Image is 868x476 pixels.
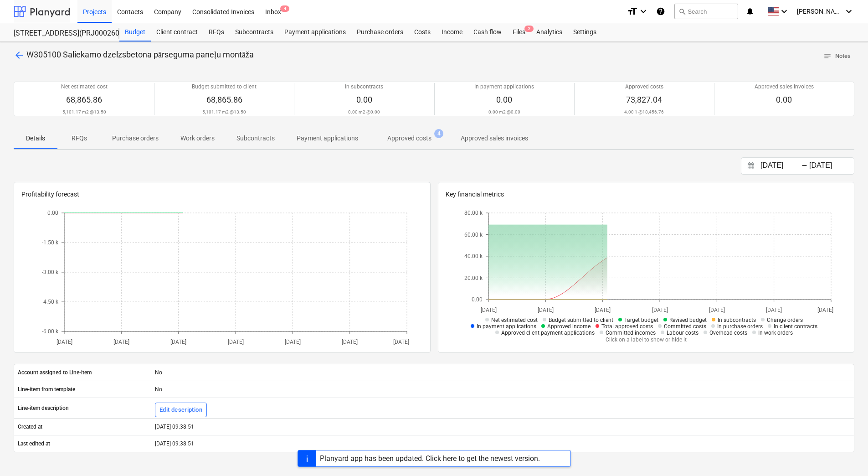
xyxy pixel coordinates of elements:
[436,23,468,41] div: Income
[464,254,483,260] tspan: 40.00 k
[817,307,833,313] tspan: [DATE]
[151,23,203,41] a: Client contract
[638,6,649,17] i: keyboard_arrow_down
[468,23,507,41] a: Cash flow
[18,423,42,431] p: Created at
[297,134,358,143] p: Payment applications
[66,95,102,104] span: 68,865.86
[393,339,409,345] tspan: [DATE]
[743,161,759,171] button: Interact with the calendar and add the check-in date for your trip.
[464,210,483,217] tspan: 80.00 k
[627,6,638,17] i: format_size
[507,23,531,41] a: Files2
[61,83,108,91] p: Net estimated cost
[745,6,755,17] i: notifications
[25,134,46,143] p: Details
[228,339,244,345] tspan: [DATE]
[755,83,814,91] p: Approved sales invoices
[351,23,409,41] a: Purchase orders
[26,50,254,59] span: W305100 Saliekamo dzelzsbetona pārseguma paneļu montāža
[68,134,90,143] p: RFQs
[601,323,653,330] span: Total approved costs
[151,436,854,451] div: [DATE] 09:38:51
[472,297,483,303] tspan: 0.00
[624,317,658,323] span: Target budget
[203,23,230,41] div: RFQs
[42,269,59,276] tspan: -3.00 k
[822,432,868,476] iframe: Chat Widget
[759,160,805,172] input: Start Date
[446,190,847,199] p: Key financial metrics
[192,83,257,91] p: Budget submitted to client
[774,323,817,330] span: In client contracts
[568,23,602,41] a: Settings
[151,382,854,397] div: No
[464,232,483,238] tspan: 60.00 k
[280,5,289,12] span: 4
[823,51,851,62] span: Notes
[547,323,591,330] span: Approved income
[779,6,790,17] i: keyboard_arrow_down
[155,403,207,417] button: Edit description
[758,330,793,336] span: In work orders
[62,109,106,115] p: 5,101.17 m2 @ 13.50
[674,4,738,19] button: Search
[480,307,496,313] tspan: [DATE]
[348,109,380,115] p: 0.00 m2 @ 0.00
[18,440,50,448] p: Last edited at
[18,404,69,412] p: Line-item description
[112,134,159,143] p: Purchase orders
[538,307,554,313] tspan: [DATE]
[285,339,301,345] tspan: [DATE]
[230,23,279,41] a: Subcontracts
[279,23,351,41] a: Payment applications
[474,83,534,91] p: In payment applications
[42,329,59,335] tspan: -6.00 k
[678,8,686,15] span: search
[18,386,75,393] p: Line-item from template
[524,26,534,32] span: 2
[507,23,531,41] div: Files
[669,317,707,323] span: Revised budget
[766,307,782,313] tspan: [DATE]
[549,317,613,323] span: Budget submitted to client
[119,23,151,41] a: Budget
[477,323,536,330] span: In payment applications
[496,95,512,104] span: 0.00
[56,339,72,345] tspan: [DATE]
[667,330,699,336] span: Labour costs
[652,307,668,313] tspan: [DATE]
[606,330,656,336] span: Committed incomes
[488,109,520,115] p: 0.00 m2 @ 0.00
[626,95,662,104] span: 73,827.04
[151,419,854,434] div: [DATE] 09:38:51
[434,129,443,138] span: 4
[464,275,483,281] tspan: 20.00 k
[42,299,59,305] tspan: -4.50 k
[42,240,59,246] tspan: -1.50 k
[718,317,756,323] span: In subcontracts
[595,307,611,313] tspan: [DATE]
[625,83,663,91] p: Approved costs
[320,454,540,463] div: Planyard app has been updated. Click here to get the newest version.
[159,405,202,415] div: Edit description
[776,95,792,104] span: 0.00
[409,23,436,41] div: Costs
[342,339,358,345] tspan: [DATE]
[171,339,187,345] tspan: [DATE]
[624,109,664,115] p: 4.00 1 @ 18,456.76
[14,50,25,61] span: arrow_back
[717,323,763,330] span: In purchase orders
[491,317,538,323] span: Net estimated cost
[345,83,383,91] p: In subcontracts
[531,23,568,41] a: Analytics
[843,6,854,17] i: keyboard_arrow_down
[356,95,372,104] span: 0.00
